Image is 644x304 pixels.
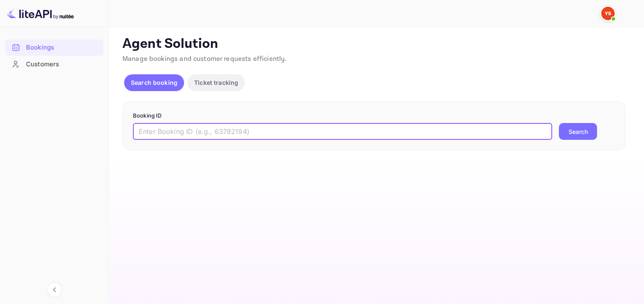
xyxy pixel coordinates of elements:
[26,43,99,52] div: Bookings
[131,78,177,87] p: Search booking
[5,39,104,56] div: Bookings
[559,123,597,140] button: Search
[5,56,104,73] div: Customers
[133,123,552,140] input: Enter Booking ID (e.g., 63782194)
[7,7,74,20] img: LiteAPI logo
[601,7,615,20] img: Yandex Support
[26,60,99,69] div: Customers
[5,39,104,55] a: Bookings
[5,56,104,72] a: Customers
[122,55,287,63] span: Manage bookings and customer requests efficiently.
[133,112,615,120] p: Booking ID
[194,78,238,87] p: Ticket tracking
[122,36,629,52] p: Agent Solution
[47,282,62,297] button: Collapse navigation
